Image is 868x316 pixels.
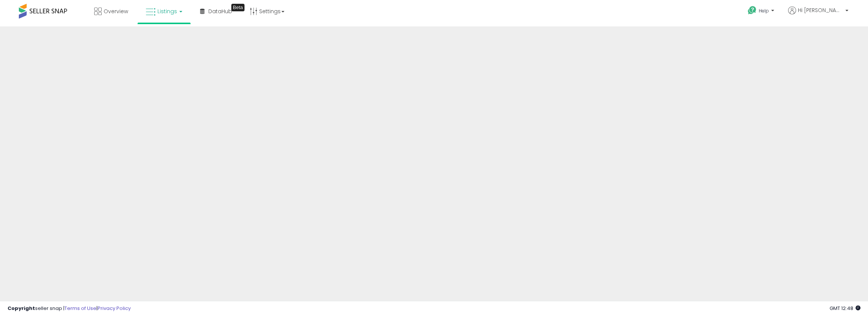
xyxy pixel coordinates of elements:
[798,6,843,14] span: Hi [PERSON_NAME]
[759,8,769,14] span: Help
[747,6,757,15] i: Get Help
[208,8,232,15] span: DataHub
[98,305,131,312] a: Privacy Policy
[8,305,131,312] div: seller snap | |
[157,8,177,15] span: Listings
[64,305,96,312] a: Terms of Use
[830,305,860,312] span: 2025-10-12 12:48 GMT
[231,4,245,11] div: Tooltip anchor
[8,305,35,312] strong: Copyright
[788,6,848,23] a: Hi [PERSON_NAME]
[104,8,128,15] span: Overview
